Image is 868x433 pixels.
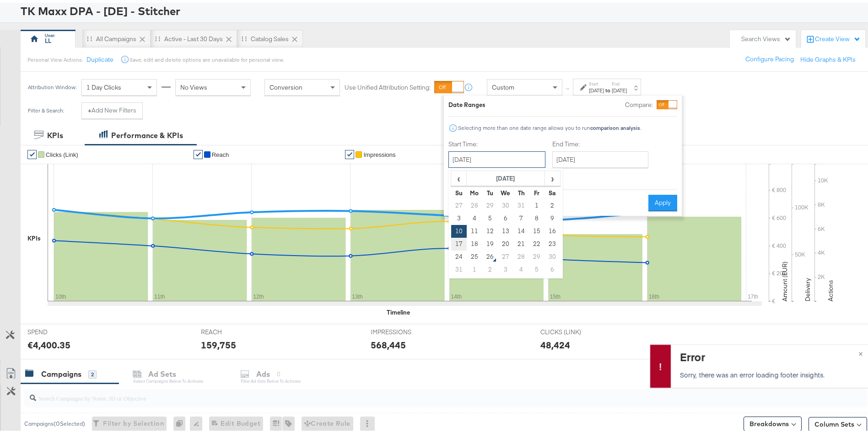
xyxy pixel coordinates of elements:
[451,222,467,235] td: 10
[482,222,498,235] td: 12
[498,209,513,222] td: 6
[826,277,835,299] text: Actions
[498,261,513,273] td: 3
[270,80,302,89] span: Conversion
[498,222,513,235] td: 13
[467,209,482,222] td: 4
[27,53,83,61] div: Personal View Actions:
[242,33,247,38] div: Drag to reorder tab
[781,259,789,299] text: Amount (EUR)
[194,147,203,156] a: ✔
[492,80,514,89] span: Custom
[180,80,207,89] span: No Views
[744,414,802,428] button: Breakdowns
[513,222,529,235] td: 14
[482,235,498,248] td: 19
[47,128,63,138] div: KPIs
[529,235,545,248] td: 22
[529,261,545,273] td: 5
[345,80,431,89] label: Use Unified Attribution Setting:
[27,325,96,334] span: SPEND
[648,192,677,208] button: Apply
[739,48,800,65] button: Configure Pacing
[545,169,560,182] span: ›
[41,366,81,377] div: Campaigns
[201,325,270,334] span: REACH
[448,98,485,107] div: Date Ranges
[589,78,604,84] label: Start:
[680,347,857,362] div: Error
[513,248,529,261] td: 28
[27,81,77,88] div: Attribution Window:
[363,149,395,155] span: Impressions
[452,169,466,182] span: ‹
[45,34,51,43] div: LL
[371,325,439,334] span: IMPRESSIONS
[498,235,513,248] td: 20
[552,137,652,146] label: End Time:
[529,222,545,235] td: 15
[88,103,92,112] strong: +
[513,209,529,222] td: 7
[129,53,284,61] div: Save, edit and delete options are unavailable for personal view.
[604,84,612,91] strong: to
[529,209,545,222] td: 8
[513,184,529,197] th: Th
[345,147,354,156] a: ✔
[513,197,529,209] td: 31
[27,147,37,156] a: ✔
[467,184,482,197] th: Mo
[809,414,867,429] button: Column Sets
[96,32,136,41] div: All Campaigns
[21,0,867,16] div: TK Maxx DPA - [DE] - Stitcher
[815,32,861,41] div: Create View
[467,222,482,235] td: 11
[545,261,560,273] td: 6
[111,128,183,138] div: Performance & KPIs
[529,184,545,197] th: Fr
[27,105,65,111] div: Filter & Search:
[482,197,498,209] td: 29
[201,336,236,349] div: 159,755
[451,197,467,209] td: 27
[482,248,498,261] td: 26
[251,32,289,41] div: Catalog Sales
[800,53,856,61] button: Hide Graphs & KPIs
[612,84,627,91] div: [DATE]
[545,184,560,197] th: Sa
[27,336,70,349] div: €4,400.35
[529,197,545,209] td: 1
[87,33,92,38] div: Drag to reorder tab
[27,231,41,240] div: KPIs
[589,84,604,91] div: [DATE]
[467,235,482,248] td: 18
[513,261,529,273] td: 4
[482,261,498,273] td: 2
[387,305,410,314] div: Timeline
[88,368,97,376] div: 2
[563,85,572,88] span: ↑
[680,367,857,376] p: Sorry, there was an error loading footer insights.
[513,235,529,248] td: 21
[498,184,513,197] th: We
[81,100,143,116] button: +Add New Filters
[482,209,498,222] td: 5
[858,345,863,355] span: ×
[498,197,513,209] td: 30
[86,80,121,89] span: 1 Day Clicks
[467,261,482,273] td: 1
[46,149,78,155] span: Clicks (Link)
[155,33,160,38] div: Drag to reorder tab
[545,197,560,209] td: 2
[540,325,609,334] span: CLICKS (LINK)
[371,336,406,349] div: 568,445
[625,98,653,107] label: Compare:
[467,248,482,261] td: 25
[803,275,812,299] text: Delivery
[529,248,545,261] td: 29
[741,32,791,41] div: Search Views
[467,197,482,209] td: 28
[540,336,570,349] div: 48,424
[451,248,467,261] td: 24
[451,261,467,273] td: 31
